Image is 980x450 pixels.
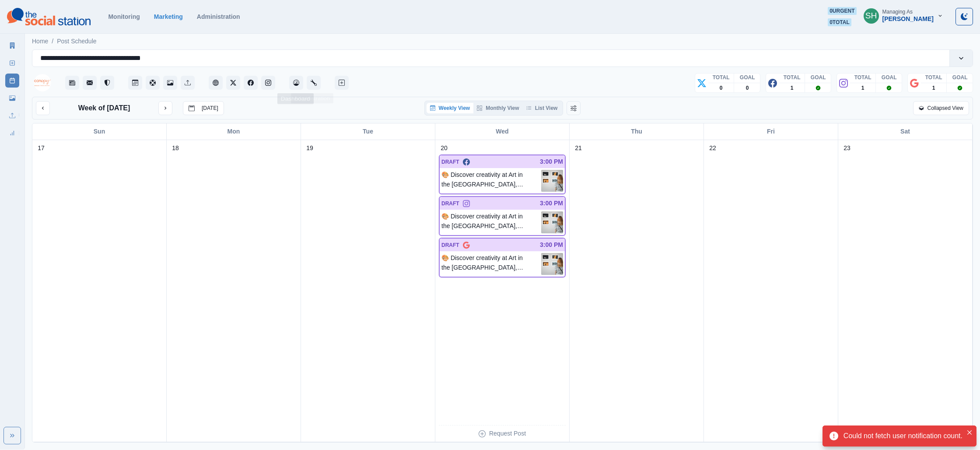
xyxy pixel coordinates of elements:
button: Stream [65,76,79,90]
div: Fri [704,123,838,140]
p: 1 [861,84,864,92]
button: Administration [307,76,321,90]
p: 🎨 Discover creativity at Art in the [GEOGRAPHIC_DATA], happening at [GEOGRAPHIC_DATA] from [DATE]... [441,170,541,192]
p: 1 [791,84,794,92]
p: TOTAL [925,74,942,81]
a: Administration [197,13,240,20]
p: 🎨 Discover creativity at Art in the [GEOGRAPHIC_DATA], happening at [GEOGRAPHIC_DATA] from [DATE]... [441,253,541,275]
img: logoTextSVG.62801f218bc96a9b266caa72a09eb111.svg [7,8,91,25]
div: Could not fetch user notification count. [843,431,962,441]
p: GOAL [740,74,755,81]
a: Home [32,37,48,46]
p: DRAFT [441,158,459,166]
button: Post Schedule [128,76,142,90]
button: next month [158,101,172,115]
div: Wed [435,123,570,140]
a: Marketing [154,13,183,20]
p: 23 [843,144,850,153]
p: 22 [709,144,716,153]
button: Close [964,427,975,438]
button: previous month [36,101,50,115]
a: Uploads [5,109,19,123]
button: Dashboard [289,76,303,90]
div: Managing As [882,9,913,15]
p: TOTAL [713,74,730,81]
p: 0 [746,84,749,92]
p: 1 [932,84,935,92]
button: Monthly View [473,103,522,113]
p: 19 [306,144,313,153]
div: Mon [167,123,301,140]
a: Media Library [5,91,19,105]
button: Media Library [163,76,177,90]
button: Twitter [226,76,240,90]
a: Marketing Summary [5,39,19,53]
button: Collapsed View [913,101,969,115]
p: GOAL [952,74,968,81]
button: Toggle Mode [955,8,973,25]
button: Content Pool [146,76,160,90]
button: Change View Order [567,101,581,115]
p: GOAL [882,74,897,81]
p: Request Post [489,429,526,438]
p: 20 [441,144,448,153]
p: 18 [172,144,179,153]
p: [DATE] [202,105,218,111]
div: [PERSON_NAME] [882,15,934,23]
img: cuuyt8sz6yhi7kssyt25 [541,211,563,233]
button: List View [523,103,561,113]
span: 0 total [828,18,851,26]
div: Sara Haas [865,5,877,26]
div: Sun [32,123,167,140]
nav: breadcrumb [32,37,97,46]
button: Messages [83,76,97,90]
button: Facebook [244,76,258,90]
p: TOTAL [784,74,801,81]
span: / [52,37,53,46]
p: 0 [720,84,723,92]
div: Tue [301,123,435,140]
button: Expand [3,427,21,444]
img: cuuyt8sz6yhi7kssyt25 [541,170,563,192]
img: cuuyt8sz6yhi7kssyt25 [541,253,563,275]
a: Post Schedule [5,74,19,88]
button: Client Website [209,76,223,90]
p: 21 [575,144,582,153]
button: Create New Post [335,76,349,90]
button: Reviews [100,76,114,90]
p: 🎨 Discover creativity at Art in the [GEOGRAPHIC_DATA], happening at [GEOGRAPHIC_DATA] from [DATE]... [441,211,541,233]
p: DRAFT [441,200,459,207]
p: DRAFT [441,241,459,249]
p: TOTAL [854,74,871,81]
a: Monitoring [108,13,140,20]
div: Sat [838,123,973,140]
a: New Post [5,56,19,70]
button: Managing As[PERSON_NAME] [857,7,950,25]
p: 3:00 PM [540,199,563,208]
p: Week of [DATE] [78,103,130,113]
div: Thu [570,123,704,140]
button: Weekly View [427,103,474,113]
p: 3:00 PM [540,240,563,250]
img: 448283599303931 [34,74,51,91]
p: 3:00 PM [540,157,563,166]
button: Uploads [181,76,195,90]
button: Instagram [261,76,275,90]
span: 0 urgent [828,7,856,15]
a: Post Schedule [57,37,96,46]
p: 17 [38,144,45,153]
